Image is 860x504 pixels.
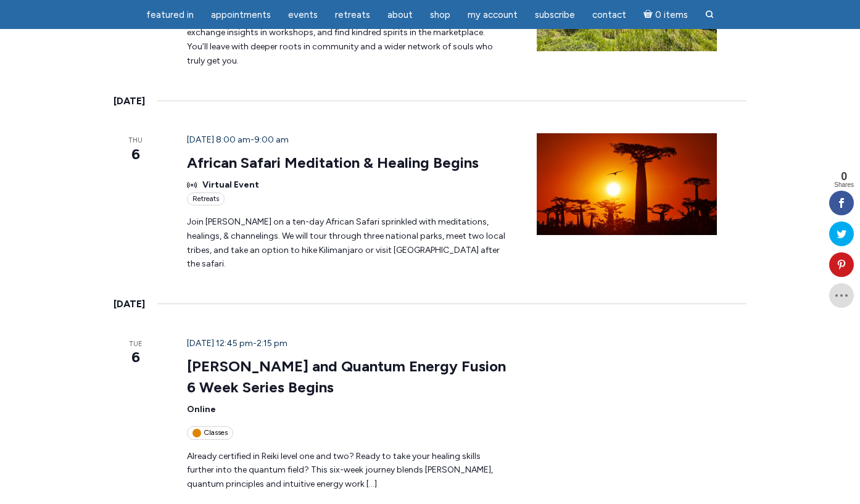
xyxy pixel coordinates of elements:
[204,3,278,27] a: Appointments
[187,357,506,397] a: [PERSON_NAME] and Quantum Energy Fusion 6 Week Series Begins
[537,133,717,234] img: Baobab-Tree-Sunset-JBM
[527,3,582,27] a: Subscribe
[187,426,233,439] div: Classes
[187,404,216,415] span: Online
[335,9,370,20] span: Retreats
[643,9,655,20] i: Cart
[468,9,518,20] span: My Account
[636,2,695,27] a: Cart0 items
[585,3,634,27] a: Contact
[328,3,378,27] a: Retreats
[592,9,626,20] span: Contact
[460,3,525,27] a: My Account
[114,347,157,368] span: 6
[114,144,157,165] span: 6
[114,339,157,350] span: Tue
[535,9,575,20] span: Subscribe
[288,9,318,20] span: Events
[146,9,194,20] span: featured in
[655,10,688,20] span: 0 items
[211,9,271,20] span: Appointments
[187,154,479,172] a: African Safari Meditation & Healing Begins
[187,215,507,271] p: Join [PERSON_NAME] on a ten-day African Safari sprinkled with meditations, healings, & channeling...
[187,450,507,492] p: Already certified in Reiki level one and two? Ready to take your healing skills further into the ...
[254,134,289,145] span: 9:00 am
[387,9,413,20] span: About
[139,3,201,27] a: featured in
[281,3,325,27] a: Events
[834,182,854,188] span: Shares
[114,296,145,312] time: [DATE]
[187,134,289,145] time: -
[834,171,854,182] span: 0
[187,134,250,145] span: [DATE] 8:00 am
[202,178,259,192] span: Virtual Event
[187,338,253,349] span: [DATE] 12:45 pm
[114,136,157,146] span: Thu
[114,93,145,109] time: [DATE]
[187,338,287,349] time: -
[257,338,287,349] span: 2:15 pm
[187,192,225,205] div: Retreats
[430,9,450,20] span: Shop
[380,3,420,27] a: About
[423,3,458,27] a: Shop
